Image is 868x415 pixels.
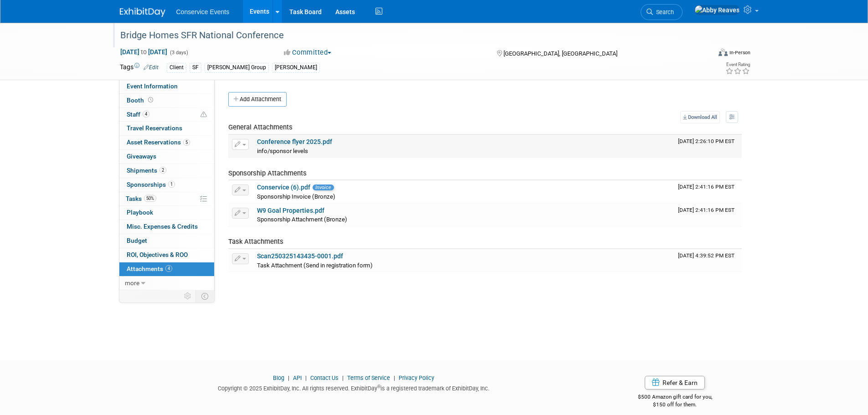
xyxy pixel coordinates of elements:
[653,9,674,15] span: Search
[391,374,397,381] span: |
[377,384,380,389] sup: ®
[120,48,168,56] span: [DATE] [DATE]
[127,138,190,146] span: Asset Reservations
[281,48,335,57] button: Committed
[120,62,159,73] td: Tags
[399,374,434,381] a: Privacy Policy
[169,50,188,56] span: (3 days)
[601,387,749,408] div: $500 Amazon gift card for you,
[228,92,287,107] button: Add Attachment
[694,5,740,15] img: Abby Reaves
[257,138,332,145] a: Conference flyer 2025.pdf
[257,148,308,154] span: info/sponsor levels
[257,207,324,214] a: W9 Goal Properties.pdf
[272,63,320,72] div: [PERSON_NAME]
[120,382,588,393] div: Copyright © 2025 ExhibitDay, Inc. All rights reserved. ExhibitDay is a registered trademark of Ex...
[176,8,230,15] span: Conservice Events
[257,216,347,223] span: Sponsorship Attachment (Bronze)
[340,374,346,381] span: |
[119,150,214,164] a: Giveaways
[273,374,284,381] a: Blog
[127,223,198,230] span: Misc. Expenses & Credits
[729,49,750,56] div: In-Person
[120,8,165,17] img: ExhibitDay
[119,277,214,290] a: more
[139,48,148,56] span: to
[601,401,749,409] div: $150 off for them.
[127,167,166,174] span: Shipments
[127,237,147,244] span: Budget
[257,262,373,269] span: Task Attachment (Send in registration form)
[503,50,617,57] span: [GEOGRAPHIC_DATA], [GEOGRAPHIC_DATA]
[127,251,188,258] span: ROI, Objectives & ROO
[347,374,390,381] a: Terms of Service
[678,207,734,213] span: Upload Timestamp
[127,209,153,216] span: Playbook
[310,374,339,381] a: Contact Us
[286,374,292,381] span: |
[119,220,214,234] a: Misc. Expenses & Credits
[180,290,196,302] td: Personalize Event Tab Strip
[127,153,156,160] span: Giveaways
[719,49,728,56] img: Format-Inperson.png
[168,181,175,188] span: 1
[127,82,178,90] span: Event Information
[257,184,310,191] a: Conservice (6).pdf
[144,195,156,202] span: 50%
[146,97,155,103] span: Booth not reserved yet
[645,376,705,389] a: Refer & Earn
[119,94,214,108] a: Booth
[678,138,734,144] span: Upload Timestamp
[228,123,293,131] span: General Attachments
[119,122,214,135] a: Travel Reservations
[228,169,307,177] span: Sponsorship Attachments
[127,124,182,132] span: Travel Reservations
[119,248,214,262] a: ROI, Objectives & ROO
[165,265,172,272] span: 4
[303,374,309,381] span: |
[674,204,742,226] td: Upload Timestamp
[228,237,283,246] span: Task Attachments
[119,136,214,149] a: Asset Reservations5
[127,111,149,118] span: Staff
[119,206,214,220] a: Playbook
[725,62,750,67] div: Event Rating
[674,135,742,158] td: Upload Timestamp
[127,265,172,272] span: Attachments
[657,47,751,61] div: Event Format
[257,252,343,260] a: Scan250325143435-0001.pdf
[119,262,214,276] a: Attachments4
[117,27,697,44] div: Bridge Homes SFR National Conference
[159,167,166,174] span: 2
[119,164,214,178] a: Shipments2
[293,374,302,381] a: API
[195,290,214,302] td: Toggle Event Tabs
[313,184,334,190] span: Invoice
[641,4,683,20] a: Search
[119,234,214,248] a: Budget
[680,111,720,123] a: Download All
[674,249,742,272] td: Upload Timestamp
[119,80,214,93] a: Event Information
[678,252,734,259] span: Upload Timestamp
[678,184,734,190] span: Upload Timestamp
[167,63,186,72] div: Client
[127,97,155,104] span: Booth
[127,181,175,188] span: Sponsorships
[119,178,214,192] a: Sponsorships1
[674,180,742,203] td: Upload Timestamp
[183,139,190,146] span: 5
[200,111,207,119] span: Potential Scheduling Conflict -- at least one attendee is tagged in another overlapping event.
[143,111,149,118] span: 4
[257,193,335,200] span: Sponsorship Invoice (Bronze)
[125,279,139,287] span: more
[205,63,269,72] div: [PERSON_NAME] Group
[119,108,214,122] a: Staff4
[119,192,214,206] a: Tasks50%
[144,64,159,71] a: Edit
[126,195,156,202] span: Tasks
[190,63,201,72] div: SF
